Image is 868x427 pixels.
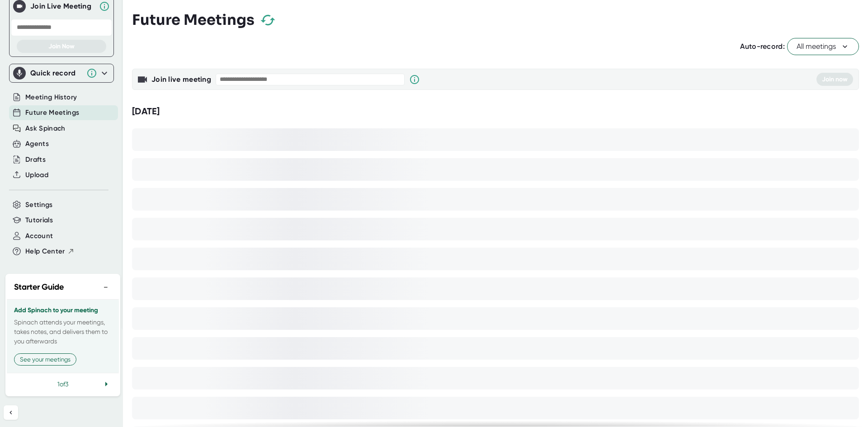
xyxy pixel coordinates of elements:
button: Future Meetings [25,108,79,118]
span: All meetings [797,41,849,52]
h2: Starter Guide [14,281,64,293]
button: Agents [25,139,49,149]
img: Join Live Meeting [15,2,24,11]
span: Auto-record: [740,42,785,51]
div: Join Live Meeting [30,2,94,11]
p: Spinach attends your meetings, takes notes, and delivers them to you afterwards [14,318,112,346]
span: Help Center [25,246,65,257]
div: [DATE] [132,106,859,117]
h3: Add Spinach to your meeting [14,307,112,314]
button: Upload [25,170,48,180]
button: Help Center [25,246,75,257]
span: Join Now [48,42,75,50]
button: Settings [25,200,53,210]
span: 1 of 3 [57,380,68,388]
button: Account [25,231,53,241]
h3: Future Meetings [132,11,255,28]
div: Quick record [30,69,82,78]
button: Join Now [17,40,106,53]
button: All meetings [787,38,859,55]
div: Quick record [13,64,110,82]
button: − [100,281,112,294]
button: Collapse sidebar [4,405,18,420]
b: Join live meeting [151,75,211,84]
span: Join now [822,75,848,83]
button: Join now [816,73,853,86]
button: Drafts [25,155,46,165]
button: Meeting History [25,92,77,103]
button: See your meetings [14,353,76,366]
button: Tutorials [25,215,53,225]
button: Ask Spinach [25,123,66,134]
